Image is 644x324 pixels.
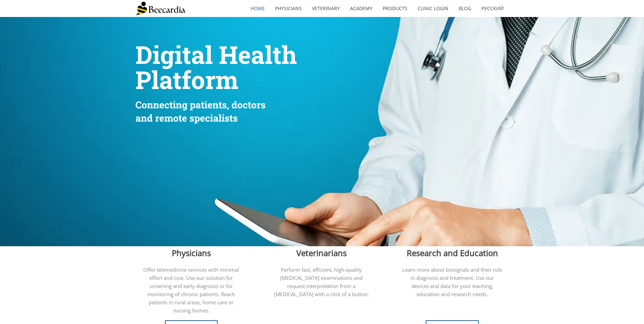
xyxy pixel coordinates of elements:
span: Veterinarians [296,247,347,258]
a: Veterinary [307,1,345,16]
a: Blog [454,1,476,16]
a: Products [378,1,412,16]
a: Русский [476,1,509,16]
span: and remote specialists [135,112,238,124]
span: Connecting patients, doctors [135,98,265,111]
span: Learn more about biosignals and their role in diagnosis and treatment. Use our devices and data f... [402,266,502,298]
a: Academy [345,1,378,16]
span: Perform fast, efficient, high-quality [MEDICAL_DATA] examinations and request interpretation from... [274,266,369,298]
a: Clinic Login [412,1,454,16]
a: home [245,1,270,16]
span: Platform [135,64,238,96]
span: Offer telemedicine services with minimal effort and cost. Use our solution for screening and earl... [143,266,239,314]
span: Digital Health [135,38,297,71]
span: Physicians [172,247,211,258]
span: Research and Education [407,247,498,258]
a: Physicians [270,1,307,16]
img: Beecardia [135,2,185,15]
